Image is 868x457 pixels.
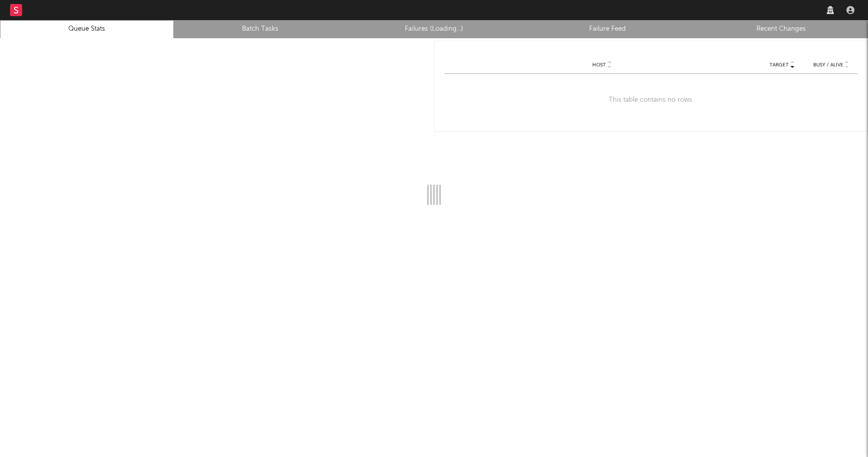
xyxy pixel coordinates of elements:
a: Failures (Loading...) [353,23,515,35]
span: Busy / Alive [813,62,843,68]
a: Failure Feed [526,23,689,35]
a: Batch Tasks [179,23,342,35]
span: Host [592,62,606,68]
a: Queue Stats [6,23,168,35]
a: Recent Changes [700,23,862,35]
span: Target [770,62,789,68]
div: This table contains no rows. [445,74,857,126]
